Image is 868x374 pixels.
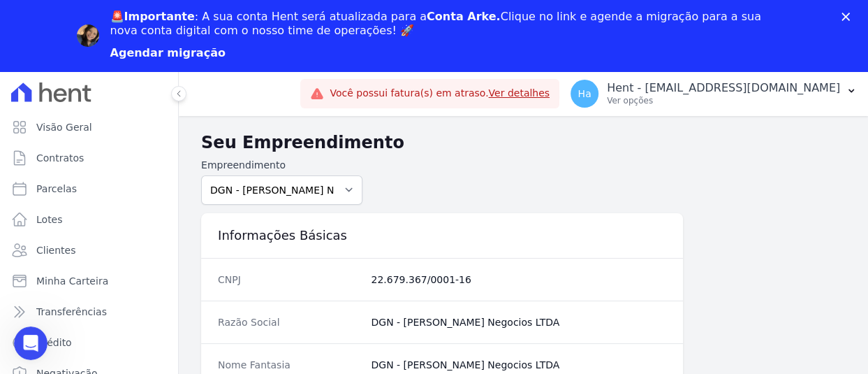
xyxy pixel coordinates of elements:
a: Clientes [6,236,172,264]
a: Agendar migração [110,46,226,62]
span: Ha [578,89,591,99]
span: Contratos [36,151,84,165]
a: Ver detalhes [488,87,550,99]
label: Empreendimento [201,158,362,173]
a: Crédito [6,329,172,357]
a: Minha Carteira [6,267,172,295]
span: Clientes [36,243,75,257]
dd: DGN - [PERSON_NAME] Negocios LTDA [371,315,666,329]
span: Parcelas [36,182,77,196]
iframe: Intercom live chat [14,326,47,360]
dt: Nome Fantasia [218,358,360,372]
span: Visão Geral [36,120,92,134]
dt: CNPJ [218,273,360,287]
a: Lotes [6,206,172,233]
img: Profile image for Adriane [77,24,99,47]
b: Conta Arke. [427,10,501,23]
div: Fechar [841,13,855,21]
h2: Seu Empreendimento [201,130,846,155]
a: Visão Geral [6,113,172,141]
button: Ha Hent - [EMAIL_ADDRESS][DOMAIN_NAME] Ver opções [559,74,868,113]
dd: 22.679.367/0001-16 [371,273,666,287]
dt: Razão Social [218,315,360,329]
a: Contratos [6,144,172,172]
p: Hent - [EMAIL_ADDRESS][DOMAIN_NAME] [607,81,840,95]
h3: Informações Básicas [218,227,666,244]
p: Ver opções [607,95,840,106]
span: Lotes [36,213,63,226]
b: 🚨Importante [110,10,195,23]
a: Transferências [6,298,172,326]
dd: DGN - [PERSON_NAME] Negocios LTDA [371,358,666,372]
span: Transferências [36,305,107,319]
span: Minha Carteira [36,274,108,288]
span: Crédito [36,336,72,350]
a: Parcelas [6,175,172,203]
div: : A sua conta Hent será atualizada para a Clique no link e agende a migração para a sua nova cont... [110,10,770,38]
span: Você possui fatura(s) em atraso. [330,86,550,101]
